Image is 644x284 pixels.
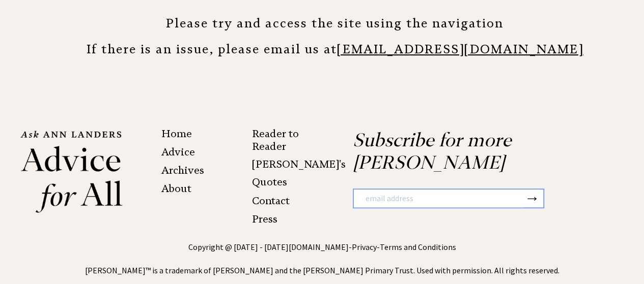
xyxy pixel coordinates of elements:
[289,242,349,252] a: [DOMAIN_NAME]
[161,164,204,176] a: Archives
[354,190,524,208] input: email address
[322,129,624,240] div: Subscribe for more [PERSON_NAME]
[252,128,299,152] a: Reader to Reader
[161,146,195,158] a: Advice
[85,242,559,275] span: Copyright @ [DATE] - [DATE] - - [PERSON_NAME]™ is a trademark of [PERSON_NAME] and the [PERSON_NA...
[337,33,583,57] a: [EMAIL_ADDRESS][DOMAIN_NAME]
[380,242,456,252] a: Terms and Conditions
[252,195,290,207] a: Contact
[524,190,540,207] button: →
[56,15,613,32] center: Please try and access the site using the navigation
[161,182,191,195] a: About
[161,128,192,140] a: Home
[252,158,346,188] a: [PERSON_NAME]'s Quotes
[56,41,613,58] center: If there is an issue, please email us at
[20,129,123,213] img: Ann%20Landers%20footer%20logo_small.png
[352,242,377,252] a: Privacy
[252,213,277,225] a: Press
